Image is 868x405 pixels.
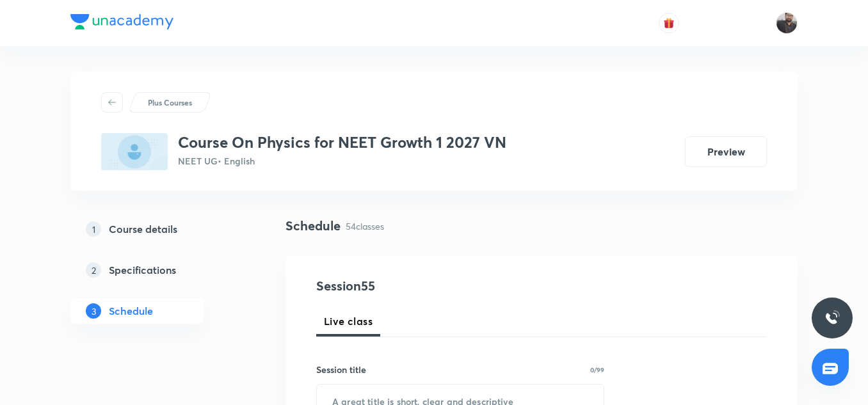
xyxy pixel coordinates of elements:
[109,303,153,319] h5: Schedule
[663,17,675,29] img: avatar
[285,216,341,235] h4: Schedule
[70,257,245,283] a: 2Specifications
[148,97,192,108] p: Plus Courses
[316,363,366,376] h6: Session title
[324,314,373,329] span: Live class
[685,136,767,167] button: Preview
[776,12,798,34] img: Vishal Choudhary
[346,219,384,233] p: 54 classes
[70,14,173,33] a: Company Logo
[70,216,245,242] a: 1Course details
[86,221,101,237] p: 1
[178,154,506,168] p: NEET UG • English
[86,262,101,278] p: 2
[824,310,840,326] img: ttu
[109,262,176,278] h5: Specifications
[316,276,550,296] h4: Session 55
[659,13,679,33] button: avatar
[86,303,101,319] p: 3
[590,367,604,373] p: 0/99
[178,133,506,152] h3: Course On Physics for NEET Growth 1 2027 VN
[101,133,168,170] img: EBCC96E5-3204-48B4-851B-0CE8F33BFA37_plus.png
[109,221,177,237] h5: Course details
[70,14,173,29] img: Company Logo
